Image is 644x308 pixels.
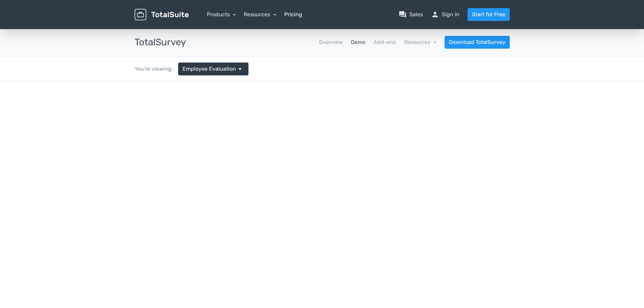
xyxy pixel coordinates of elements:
[404,39,436,45] a: Resources
[284,10,302,19] a: Pricing
[135,65,178,73] div: You're viewing:
[445,36,510,49] a: Download TotalSurvey
[236,65,244,73] span: arrow_drop_down
[399,10,423,19] a: question_answerSales
[207,11,236,18] a: Products
[374,38,396,46] a: Add-ons
[178,63,248,75] a: Employee Evaluation arrow_drop_down
[135,37,186,48] h3: TotalSurvey
[319,38,343,46] a: Overview
[351,38,365,46] a: Demo
[431,10,459,19] a: personSign in
[399,10,407,19] span: question_answer
[183,65,236,73] span: Employee Evaluation
[431,10,439,19] span: person
[468,8,510,21] a: Start for Free
[244,11,276,18] a: Resources
[135,9,189,21] img: TotalSuite for WordPress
